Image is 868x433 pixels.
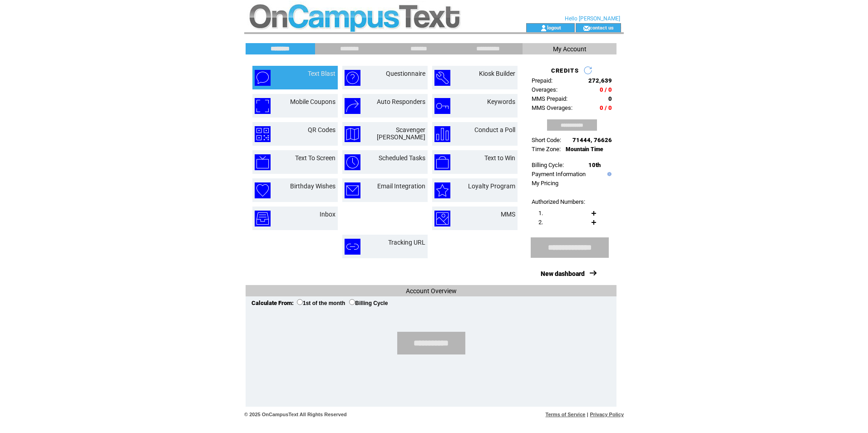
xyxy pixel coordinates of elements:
img: conduct-a-poll.png [434,126,450,142]
label: 1st of the month [297,300,345,306]
label: Billing Cycle [349,300,388,306]
span: 71444, 76626 [572,137,612,143]
a: Questionnaire [386,70,425,77]
img: keywords.png [434,98,450,114]
a: Inbox [320,211,335,218]
a: Auto Responders [377,98,425,105]
input: 1st of the month [297,299,303,305]
img: loyalty-program.png [434,182,450,198]
a: Kiosk Builder [479,70,515,77]
span: Overages: [532,86,557,93]
img: birthday-wishes.png [255,182,271,198]
a: Scavenger [PERSON_NAME] [377,126,425,141]
img: mms.png [434,211,450,226]
span: CREDITS [551,67,579,74]
span: Mountain Time [566,146,603,153]
span: Time Zone: [532,146,561,153]
span: Hello [PERSON_NAME] [565,15,620,22]
img: text-to-win.png [434,154,450,170]
a: contact us [590,25,614,30]
span: Short Code: [532,137,561,143]
a: Terms of Service [546,412,586,417]
a: Tracking URL [388,239,425,246]
img: contact_us_icon.gif [583,25,590,32]
img: scavenger-hunt.png [345,126,360,142]
img: auto-responders.png [345,98,360,114]
a: Keywords [487,98,515,105]
span: | [587,412,588,417]
a: Privacy Policy [590,412,624,417]
img: inbox.png [255,211,271,226]
span: 0 / 0 [600,86,612,93]
span: 0 / 0 [600,104,612,111]
span: Calculate From: [252,300,294,306]
span: 0 [608,95,612,102]
span: 2. [538,219,543,226]
a: Email Integration [377,182,425,190]
a: Text To Screen [295,154,335,162]
img: text-blast.png [255,70,271,86]
img: questionnaire.png [345,70,360,86]
span: 272,639 [588,77,612,84]
a: Text to Win [484,154,515,162]
img: account_icon.gif [540,25,547,32]
span: My Account [553,45,587,53]
a: Mobile Coupons [290,98,335,105]
a: Birthday Wishes [290,182,335,190]
span: MMS Overages: [532,104,572,111]
a: QR Codes [308,126,335,133]
a: Loyalty Program [468,182,515,190]
span: Authorized Numbers: [532,198,585,205]
span: 10th [588,162,601,168]
a: Conduct a Poll [474,126,515,133]
span: MMS Prepaid: [532,95,567,102]
img: help.gif [605,172,612,176]
img: qr-codes.png [255,126,271,142]
a: MMS [501,211,515,218]
a: New dashboard [541,270,585,277]
img: email-integration.png [345,182,360,198]
a: My Pricing [532,180,558,187]
input: Billing Cycle [349,299,355,305]
a: logout [547,25,561,30]
img: tracking-url.png [345,239,360,255]
a: Text Blast [308,70,335,77]
span: Prepaid: [532,77,552,84]
span: Billing Cycle: [532,162,564,168]
span: Account Overview [406,287,457,295]
img: scheduled-tasks.png [345,154,360,170]
img: text-to-screen.png [255,154,271,170]
a: Payment Information [532,171,586,177]
span: © 2025 OnCampusText All Rights Reserved [244,412,347,417]
img: mobile-coupons.png [255,98,271,114]
a: Scheduled Tasks [379,154,425,162]
img: kiosk-builder.png [434,70,450,86]
span: 1. [538,210,543,216]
